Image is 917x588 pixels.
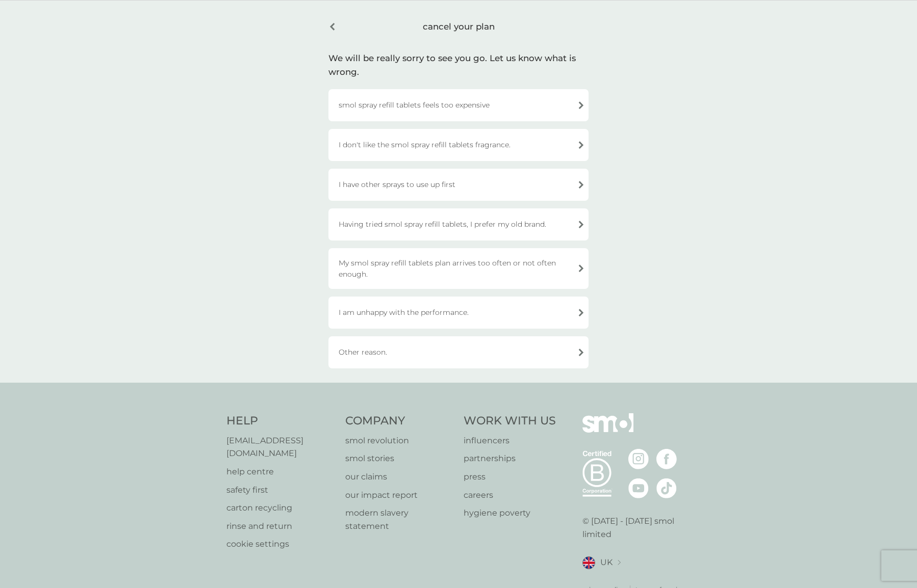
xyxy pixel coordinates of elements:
a: press [464,470,556,484]
h4: Company [345,413,454,429]
a: partnerships [464,452,556,465]
div: We will be really sorry to see you go. Let us know what is wrong. [328,51,589,79]
a: cookie settings [226,538,335,551]
a: [EMAIL_ADDRESS][DOMAIN_NAME] [226,434,335,460]
div: cancel your plan [328,15,589,39]
p: © [DATE] - [DATE] smol limited [582,515,691,541]
div: Other reason. [328,336,589,368]
a: smol revolution [345,434,454,447]
h4: Work With Us [464,413,556,429]
img: select a new location [618,560,621,566]
a: hygiene poverty [464,506,556,520]
a: carton recycling [226,501,335,515]
img: visit the smol Youtube page [628,478,649,498]
div: My smol spray refill tablets plan arrives too often or not often enough. [328,248,589,289]
a: our impact report [345,489,454,502]
div: I am unhappy with the performance. [328,297,589,329]
a: rinse and return [226,520,335,533]
a: modern slavery statement [345,506,454,532]
img: visit the smol Instagram page [628,449,649,469]
a: our claims [345,470,454,484]
img: visit the smol Facebook page [656,449,677,469]
div: Having tried smol spray refill tablets, I prefer my old brand. [328,208,589,240]
a: smol stories [345,452,454,465]
span: UK [600,556,613,569]
div: I don't like the smol spray refill tablets fragrance. [328,129,589,161]
img: UK flag [582,556,595,569]
div: smol spray refill tablets feels too expensive [328,89,589,121]
a: safety first [226,484,335,497]
div: I have other sprays to use up first [328,169,589,201]
h4: Help [226,413,335,429]
img: visit the smol Tiktok page [656,478,677,498]
img: smol [582,413,633,448]
a: careers [464,489,556,502]
a: influencers [464,434,556,447]
a: help centre [226,465,335,478]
